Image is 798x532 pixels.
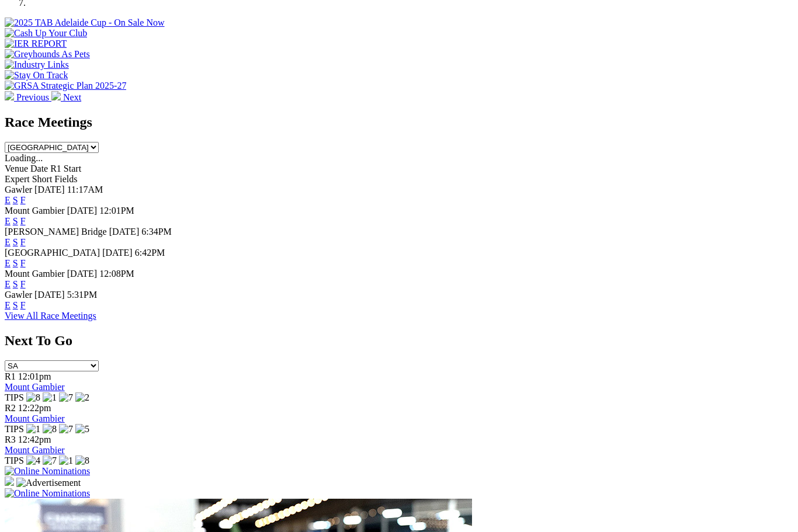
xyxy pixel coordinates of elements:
[5,279,11,289] a: E
[13,300,18,310] a: S
[141,227,172,237] span: 6:34PM
[16,92,49,102] span: Previous
[5,216,11,226] a: E
[5,227,107,237] span: [PERSON_NAME] Bridge
[5,300,11,310] a: E
[20,279,26,289] a: F
[13,216,18,226] a: S
[63,92,81,102] span: Next
[75,455,89,466] img: 8
[5,466,90,477] img: Online Nominations
[5,477,14,486] img: 15187_Greyhounds_GreysPlayCentral_Resize_SA_WebsiteBanner_300x115_2025.jpg
[5,290,32,300] span: Gawler
[5,195,11,205] a: E
[5,445,65,455] a: Mount Gambier
[5,424,24,434] span: TIPS
[18,434,51,444] span: 12:42pm
[13,237,18,247] a: S
[16,478,81,488] img: Advertisement
[5,153,43,163] span: Loading...
[51,91,61,100] img: chevron-right-pager-white.svg
[59,455,73,466] img: 1
[5,70,68,81] img: Stay On Track
[5,392,24,402] span: TIPS
[67,185,103,194] span: 11:17AM
[5,18,165,28] img: 2025 TAB Adelaide Cup - On Sale Now
[59,424,73,434] img: 7
[5,413,65,423] a: Mount Gambier
[54,174,77,184] span: Fields
[67,290,98,300] span: 5:31PM
[5,371,16,381] span: R1
[51,92,81,102] a: Next
[13,195,18,205] a: S
[13,258,18,268] a: S
[59,392,73,403] img: 7
[34,290,65,300] span: [DATE]
[99,206,134,215] span: 12:01PM
[75,392,89,403] img: 2
[5,91,14,100] img: chevron-left-pager-white.svg
[5,403,16,413] span: R2
[20,237,26,247] a: F
[5,164,28,173] span: Venue
[75,424,89,434] img: 5
[18,371,51,381] span: 12:01pm
[50,164,81,173] span: R1 Start
[5,185,32,194] span: Gawler
[5,92,51,102] a: Previous
[5,382,65,392] a: Mount Gambier
[5,333,793,349] h2: Next To Go
[5,488,90,499] img: Online Nominations
[67,269,98,279] span: [DATE]
[26,424,40,434] img: 1
[13,279,18,289] a: S
[5,237,11,247] a: E
[5,311,96,321] a: View All Race Meetings
[5,206,65,215] span: Mount Gambier
[67,206,98,215] span: [DATE]
[43,392,57,403] img: 1
[43,424,57,434] img: 8
[135,248,165,258] span: 6:42PM
[5,49,90,60] img: Greyhounds As Pets
[20,300,26,310] a: F
[18,403,51,413] span: 12:22pm
[5,39,67,49] img: IER REPORT
[5,269,65,279] span: Mount Gambier
[5,434,16,444] span: R3
[26,455,40,466] img: 4
[5,174,30,184] span: Expert
[26,392,40,403] img: 8
[5,60,69,70] img: Industry Links
[99,269,134,279] span: 12:08PM
[5,248,100,258] span: [GEOGRAPHIC_DATA]
[20,195,26,205] a: F
[5,81,126,91] img: GRSA Strategic Plan 2025-27
[102,248,133,258] span: [DATE]
[43,455,57,466] img: 7
[5,28,87,39] img: Cash Up Your Club
[32,174,53,184] span: Short
[5,258,11,268] a: E
[5,114,793,130] h2: Race Meetings
[30,164,48,173] span: Date
[109,227,140,237] span: [DATE]
[34,185,65,194] span: [DATE]
[5,455,24,465] span: TIPS
[20,258,26,268] a: F
[20,216,26,226] a: F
